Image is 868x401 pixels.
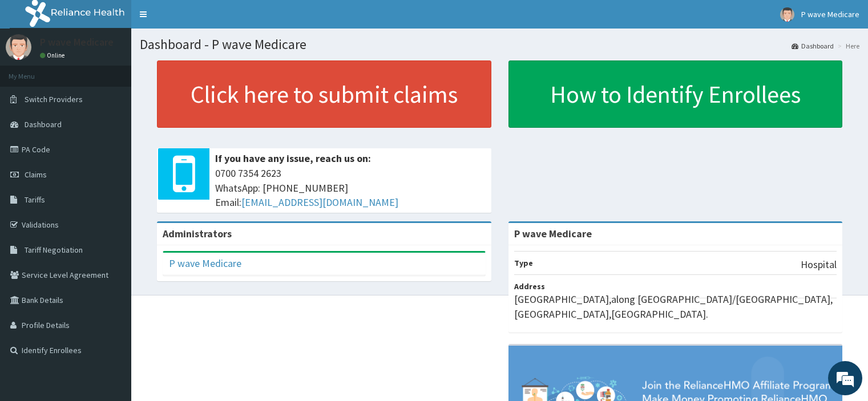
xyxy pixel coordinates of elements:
a: Dashboard [792,41,834,51]
a: How to Identify Enrollees [508,60,843,128]
strong: P wave Medicare [514,227,592,240]
span: Tariff Negotiation [25,245,83,255]
b: If you have any issue, reach us on: [215,152,371,165]
a: Click here to submit claims [157,60,491,128]
h1: Dashboard - P wave Medicare [140,37,859,52]
b: Administrators [163,227,232,240]
p: [GEOGRAPHIC_DATA],along [GEOGRAPHIC_DATA]/[GEOGRAPHIC_DATA],[GEOGRAPHIC_DATA],[GEOGRAPHIC_DATA]. [514,292,837,321]
b: Type [514,258,533,268]
span: Dashboard [25,119,62,129]
span: Tariffs [25,195,45,205]
a: Online [40,51,67,59]
img: User Image [780,7,794,22]
img: User Image [6,34,31,60]
span: 0700 7354 2623 WhatsApp: [PHONE_NUMBER] Email: [215,166,486,210]
span: Switch Providers [25,94,83,104]
a: [EMAIL_ADDRESS][DOMAIN_NAME] [241,196,398,209]
span: Claims [25,169,47,180]
a: P wave Medicare [169,257,241,270]
li: Here [835,41,859,51]
p: P wave Medicare [40,37,114,47]
p: Hospital [801,257,837,272]
b: Address [514,281,545,291]
span: P wave Medicare [801,9,859,19]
